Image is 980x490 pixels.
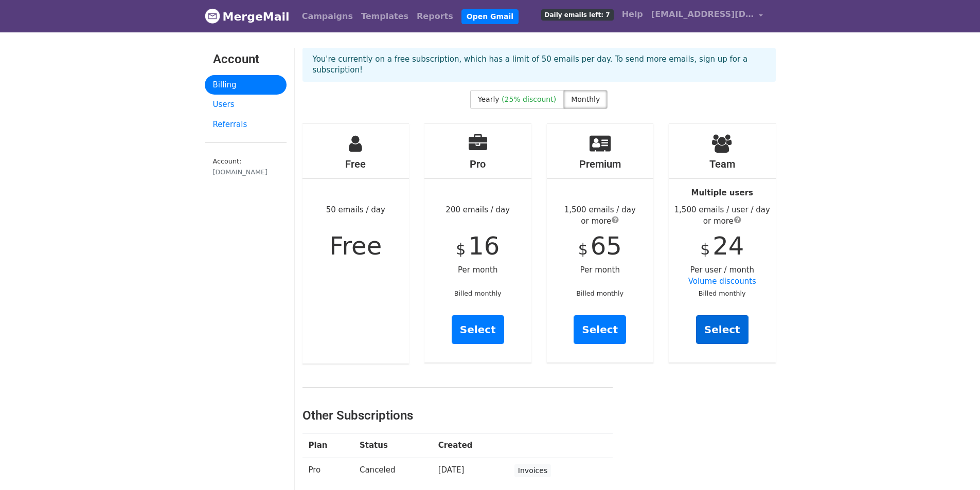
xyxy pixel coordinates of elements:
[547,124,654,362] div: Per month
[699,289,746,297] small: Billed monthly
[688,277,756,286] a: Volume discounts
[205,95,287,115] a: Users
[651,8,754,21] span: [EMAIL_ADDRESS][DOMAIN_NAME]
[700,240,710,258] span: $
[302,408,613,423] h3: Other Subscriptions
[205,115,287,135] a: Referrals
[468,231,500,260] span: 16
[461,9,519,24] a: Open Gmail
[478,95,500,103] span: Yearly
[205,75,287,95] a: Billing
[669,158,776,170] h4: Team
[298,6,357,27] a: Campaigns
[213,52,278,67] h3: Account
[302,458,353,483] td: Pro
[578,240,588,258] span: $
[424,124,531,362] div: 200 emails / day Per month
[413,6,457,27] a: Reports
[502,95,556,103] span: (25% discount)
[571,95,600,103] span: Monthly
[591,231,622,260] span: 65
[432,433,508,458] th: Created
[647,4,768,28] a: [EMAIL_ADDRESS][DOMAIN_NAME]
[353,458,432,483] td: Canceled
[576,289,623,297] small: Billed monthly
[514,464,551,477] a: Invoices
[541,9,614,21] span: Daily emails left: 7
[537,4,618,25] a: Daily emails left: 7
[424,158,531,170] h4: Pro
[302,158,409,170] h4: Free
[329,231,382,260] span: Free
[205,8,220,24] img: MergeMail logo
[547,204,654,227] div: 1,500 emails / day or more
[302,124,409,364] div: 50 emails / day
[669,204,776,227] div: 1,500 emails / user / day or more
[691,188,753,197] strong: Multiple users
[432,458,508,483] td: [DATE]
[353,433,432,458] th: Status
[357,6,413,27] a: Templates
[574,315,626,344] a: Select
[452,315,504,344] a: Select
[213,167,278,177] div: [DOMAIN_NAME]
[929,441,980,490] iframe: Chat Widget
[456,240,466,258] span: $
[712,231,744,260] span: 24
[669,124,776,362] div: Per user / month
[547,158,654,170] h4: Premium
[929,441,980,490] div: 聊天小组件
[313,54,765,76] p: You're currently on a free subscription, which has a limit of 50 emails per day. To send more ema...
[696,315,749,344] a: Select
[618,4,647,25] a: Help
[302,433,353,458] th: Plan
[205,6,290,27] a: MergeMail
[454,289,502,297] small: Billed monthly
[213,157,278,177] small: Account:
